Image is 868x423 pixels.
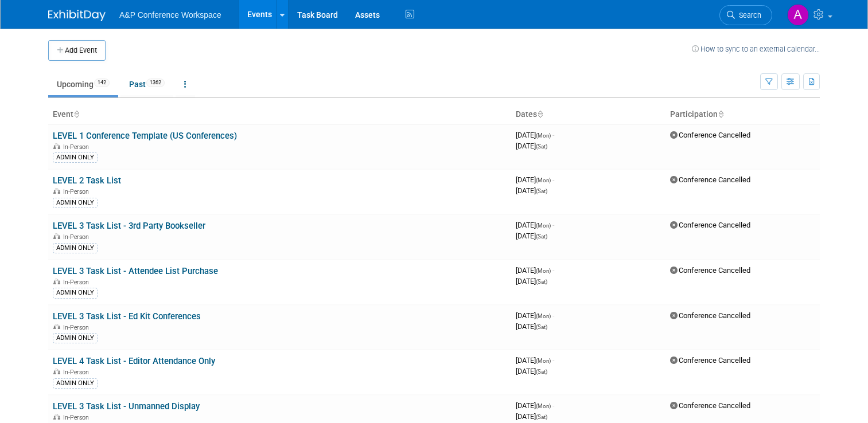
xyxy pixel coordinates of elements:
[48,40,106,61] button: Add Event
[670,401,750,410] span: Conference Cancelled
[63,233,92,241] span: In-Person
[516,266,554,275] span: [DATE]
[53,266,218,276] a: LEVEL 3 Task List - Attendee List Purchase
[516,401,554,410] span: [DATE]
[735,11,761,19] span: Search
[516,356,554,365] span: [DATE]
[53,233,60,239] img: In-Person Event
[670,131,750,139] span: Conference Cancelled
[53,188,60,194] img: In-Person Event
[552,311,554,320] span: -
[53,152,98,163] div: ADMIN ONLY
[53,288,98,298] div: ADMIN ONLY
[665,105,820,124] th: Participation
[53,333,98,343] div: ADMIN ONLY
[73,109,79,119] a: Sort by Event Name
[120,73,173,95] a: Past1362
[536,358,551,364] span: (Mon)
[670,175,750,184] span: Conference Cancelled
[53,279,60,284] img: In-Person Event
[516,322,547,331] span: [DATE]
[670,221,750,229] span: Conference Cancelled
[516,221,554,229] span: [DATE]
[516,232,547,240] span: [DATE]
[53,243,98,253] div: ADMIN ONLY
[536,222,551,229] span: (Mon)
[516,311,554,320] span: [DATE]
[516,367,547,375] span: [DATE]
[536,369,547,375] span: (Sat)
[692,45,820,53] a: How to sync to an external calendar...
[63,279,92,286] span: In-Person
[670,311,750,320] span: Conference Cancelled
[516,175,554,184] span: [DATE]
[552,175,554,184] span: -
[552,401,554,410] span: -
[48,10,106,21] img: ExhibitDay
[536,132,551,139] span: (Mon)
[119,10,221,19] span: A&P Conference Workspace
[146,79,165,87] span: 1362
[536,188,547,194] span: (Sat)
[537,109,543,119] a: Sort by Start Date
[719,5,772,25] a: Search
[63,143,92,151] span: In-Person
[536,177,551,183] span: (Mon)
[53,221,205,231] a: LEVEL 3 Task List - 3rd Party Bookseller
[53,324,60,330] img: In-Person Event
[53,356,215,366] a: LEVEL 4 Task List - Editor Attendance Only
[511,105,665,124] th: Dates
[552,221,554,229] span: -
[536,313,551,319] span: (Mon)
[63,324,92,331] span: In-Person
[516,412,547,421] span: [DATE]
[53,369,60,374] img: In-Person Event
[53,131,237,141] a: LEVEL 1 Conference Template (US Conferences)
[718,109,723,119] a: Sort by Participation Type
[536,324,547,330] span: (Sat)
[536,403,551,409] span: (Mon)
[787,4,809,26] img: Anna Roberts
[670,356,750,365] span: Conference Cancelled
[536,268,551,274] span: (Mon)
[63,369,92,376] span: In-Person
[536,414,547,420] span: (Sat)
[53,414,60,420] img: In-Person Event
[516,142,547,150] span: [DATE]
[48,73,118,95] a: Upcoming142
[536,279,547,285] span: (Sat)
[53,311,201,322] a: LEVEL 3 Task List - Ed Kit Conferences
[516,186,547,195] span: [DATE]
[53,143,60,149] img: In-Person Event
[552,131,554,139] span: -
[53,198,98,208] div: ADMIN ONLY
[670,266,750,275] span: Conference Cancelled
[53,378,98,389] div: ADMIN ONLY
[48,105,511,124] th: Event
[552,356,554,365] span: -
[516,131,554,139] span: [DATE]
[94,79,110,87] span: 142
[63,414,92,421] span: In-Person
[536,143,547,150] span: (Sat)
[53,175,121,186] a: LEVEL 2 Task List
[63,188,92,195] span: In-Person
[552,266,554,275] span: -
[516,277,547,285] span: [DATE]
[53,401,200,412] a: LEVEL 3 Task List - Unmanned Display
[536,233,547,240] span: (Sat)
